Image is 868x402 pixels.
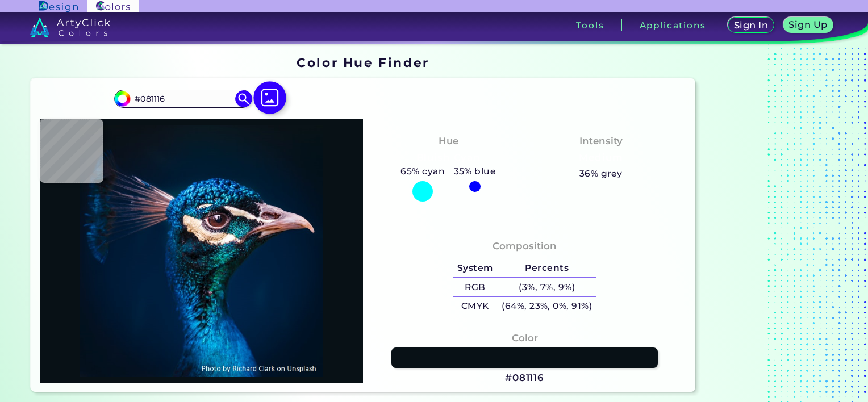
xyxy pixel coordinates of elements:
h5: 36% grey [579,166,623,181]
h5: Sign In [736,21,767,30]
h5: (64%, 23%, 0%, 91%) [498,297,596,316]
a: Sign In [730,18,772,33]
h3: #081116 [505,371,544,385]
h3: Bluish Cyan [411,151,485,165]
h5: RGB [453,278,497,296]
h4: Intensity [579,133,623,149]
h5: Percents [498,259,596,278]
h5: System [453,259,497,278]
h5: Sign Up [791,20,826,29]
h5: 65% cyan [397,164,449,179]
h3: Medium [574,151,628,165]
h5: CMYK [453,297,497,316]
img: img_pavlin.jpg [45,125,357,377]
h4: Hue [439,133,458,149]
h4: Composition [493,238,557,254]
h1: Color Hue Finder [297,54,429,71]
img: ArtyClick Design logo [39,1,77,12]
img: logo_artyclick_colors_white.svg [30,17,110,37]
h4: Color [512,330,538,346]
a: Sign Up [786,18,831,33]
img: icon search [235,90,252,107]
h5: (3%, 7%, 9%) [498,278,596,296]
input: type color.. [130,91,236,106]
img: icon picture [254,81,287,114]
h5: 35% blue [449,164,500,179]
h3: Tools [576,21,604,30]
h3: Applications [640,21,706,30]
